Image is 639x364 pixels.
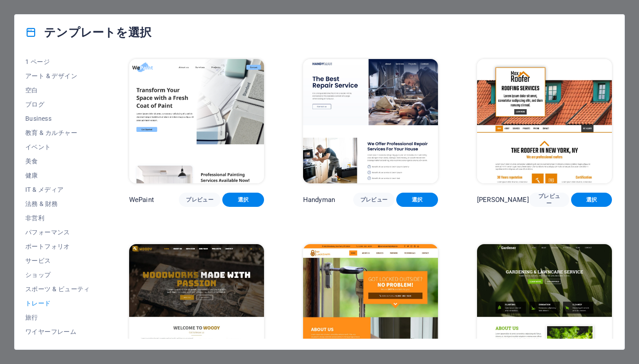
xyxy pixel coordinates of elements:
[25,72,90,79] span: アート & デザイン
[25,182,90,197] button: IT & メディア
[353,193,395,207] button: プレビュー
[25,200,90,207] span: 法務 & 財務
[396,193,438,207] button: 選択
[25,55,90,69] button: 1 ページ
[578,196,605,203] span: 選択
[25,126,90,140] button: 教育 & カルチャー
[25,197,90,211] button: 法務 & 財務
[25,69,90,83] button: アート & デザイン
[25,324,90,339] button: ワイヤーフレーム
[477,59,612,183] img: Max Roofer
[25,257,90,264] span: サービス
[25,239,90,253] button: ポートフォリオ
[25,115,90,122] span: Business
[186,196,213,203] span: プレビュー
[25,225,90,239] button: パフォーマンス
[129,59,264,183] img: WePaint
[529,193,570,207] button: プレビュー
[25,214,90,222] span: 非営利
[25,282,90,296] button: スポーツ & ビューティ
[303,59,438,183] img: Handyman
[229,196,257,203] span: 選択
[25,111,90,126] button: Business
[25,168,90,182] button: 健康
[179,193,221,207] button: プレビュー
[25,172,90,179] span: 健康
[25,186,90,193] span: IT & メディア
[25,158,90,165] span: 美食
[25,268,90,282] button: ショップ
[25,97,90,111] button: ブログ
[571,193,612,207] button: 選択
[25,271,90,278] span: ショップ
[25,143,90,150] span: イベント
[25,243,90,250] span: ポートフォリオ
[303,195,335,204] p: Handyman
[25,211,90,225] button: 非営利
[25,101,90,108] span: ブログ
[25,328,90,335] span: ワイヤーフレーム
[222,193,264,207] button: 選択
[25,83,90,97] button: 空白
[477,195,529,204] p: [PERSON_NAME]
[25,140,90,154] button: イベント
[25,300,90,307] span: トレード
[25,310,90,324] button: 旅行
[403,196,431,203] span: 選択
[129,195,154,204] p: WePaint
[25,253,90,268] button: サービス
[360,196,388,203] span: プレビュー
[25,25,151,40] h4: テンプレートを選択
[25,58,90,65] span: 1 ページ
[25,296,90,310] button: トレード
[25,229,90,236] span: パフォーマンス
[25,154,90,168] button: 美食
[25,285,90,293] span: スポーツ & ビューティ
[25,129,90,136] span: 教育 & カルチャー
[536,193,563,207] span: プレビュー
[25,87,90,94] span: 空白
[25,314,90,321] span: 旅行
